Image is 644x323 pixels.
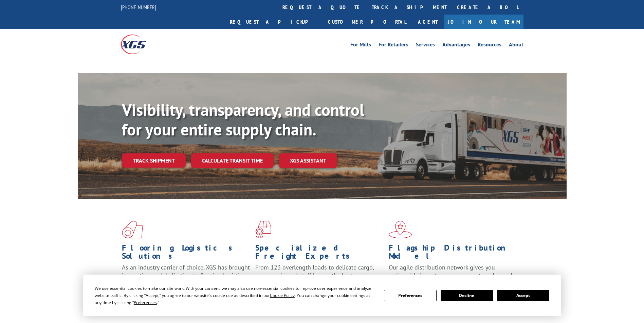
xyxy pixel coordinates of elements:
a: For Mills [350,42,371,49]
a: Customer Portal [323,15,411,29]
a: Advantages [442,42,470,49]
a: For Retailers [379,42,408,49]
div: Cookie Consent Prompt [83,275,561,316]
a: Agent [411,15,444,29]
p: From 123 overlength loads to delicate cargo, our experienced staff knows the best way to move you... [255,263,384,294]
button: Accept [497,290,549,301]
img: xgs-icon-flagship-distribution-model-red [389,221,412,238]
img: xgs-icon-focused-on-flooring-red [255,221,271,238]
button: Decline [441,290,493,301]
a: Services [416,42,435,49]
img: xgs-icon-total-supply-chain-intelligence-red [122,221,143,238]
h1: Specialized Freight Experts [255,244,384,263]
h1: Flooring Logistics Solutions [122,244,250,263]
h1: Flagship Distribution Model [389,244,517,263]
a: [PHONE_NUMBER] [121,4,156,10]
span: Cookie Policy [270,293,295,298]
a: XGS ASSISTANT [279,153,337,168]
a: Calculate transit time [191,153,274,168]
a: Resources [478,42,501,49]
a: Join Our Team [444,15,523,29]
b: Visibility, transparency, and control for your entire supply chain. [122,99,364,140]
a: Request a pickup [225,15,323,29]
span: Our agile distribution network gives you nationwide inventory management on demand. [389,263,514,279]
span: As an industry carrier of choice, XGS has brought innovation and dedication to flooring logistics... [122,263,250,287]
a: About [509,42,523,49]
div: We use essential cookies to make our site work. With your consent, we may also use non-essential ... [95,285,376,306]
span: Preferences [134,300,157,305]
button: Preferences [384,290,436,301]
a: Track shipment [122,153,186,168]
